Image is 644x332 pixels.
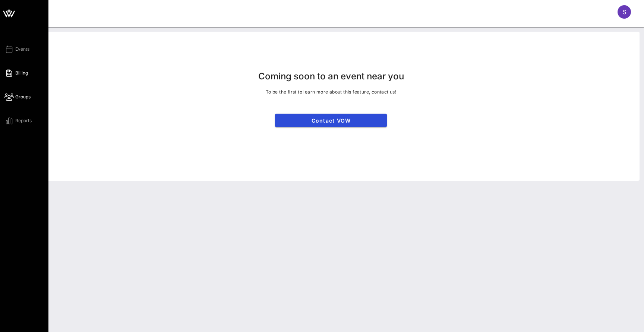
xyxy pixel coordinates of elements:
[15,117,32,124] span: Reports
[622,8,626,16] span: S
[15,70,28,76] span: Billing
[266,88,396,96] p: To be the first to learn more about this feature, contact us!
[618,5,631,19] div: S
[258,70,404,82] p: Coming soon to an event near you
[4,116,32,125] a: Reports
[4,92,31,101] a: Groups
[275,114,387,127] a: Contact VOW
[15,46,29,53] span: Events
[4,69,28,78] a: Billing
[281,117,381,124] span: Contact VOW
[15,94,31,100] span: Groups
[4,45,29,54] a: Events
